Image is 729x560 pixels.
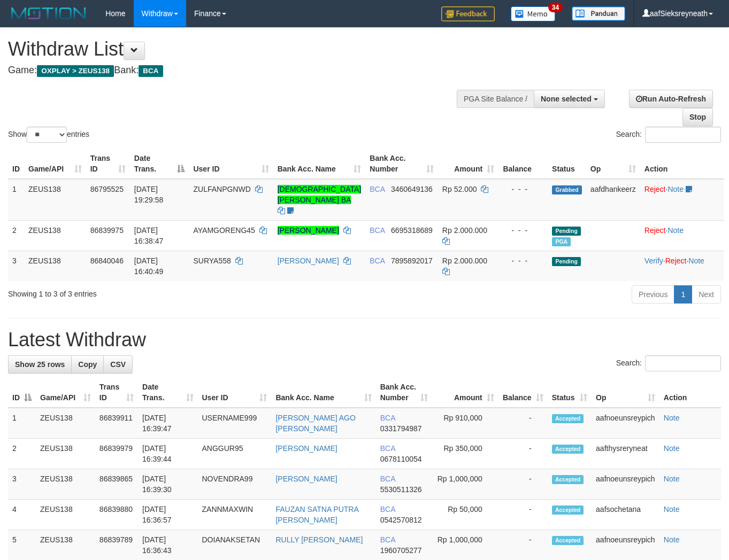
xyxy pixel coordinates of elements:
span: Show 25 rows [15,360,65,369]
span: BCA [380,475,395,483]
span: Copy 0542570812 to clipboard [380,516,422,524]
th: Amount: activate to sort column ascending [432,377,498,408]
td: 4 [8,500,36,530]
td: ZEUS138 [36,408,95,439]
td: aafdhankeerz [586,179,640,221]
th: Op: activate to sort column ascending [586,149,640,179]
td: ZANNMAXWIN [198,500,272,530]
th: Date Trans.: activate to sort column ascending [138,377,197,408]
td: - [498,408,548,439]
a: Note [664,475,680,483]
a: Run Auto-Refresh [629,90,713,108]
th: Balance [498,149,548,179]
th: ID [8,149,24,179]
span: Grabbed [552,185,582,195]
td: 86839880 [95,500,138,530]
span: BCA [370,185,385,193]
td: ZEUS138 [24,251,86,281]
span: 86839975 [90,226,124,235]
th: Bank Acc. Name: activate to sort column ascending [273,149,366,179]
img: Feedback.jpg [441,6,495,21]
span: [DATE] 16:38:47 [134,226,164,245]
span: Accepted [552,505,584,515]
span: SURYA558 [193,256,231,265]
th: Date Trans.: activate to sort column descending [130,149,189,179]
span: Rp 2.000.000 [442,256,487,265]
a: CSV [103,355,133,374]
td: 86839911 [95,408,138,439]
a: RULLY [PERSON_NAME] [275,535,363,544]
th: Status [548,149,586,179]
th: Game/API: activate to sort column ascending [36,377,95,408]
td: 86839865 [95,469,138,500]
td: · [640,179,724,221]
img: panduan.png [572,6,625,21]
a: Verify [644,256,663,265]
td: ZEUS138 [36,439,95,469]
span: 34 [548,3,563,12]
span: BCA [380,444,395,453]
a: 1 [674,285,692,304]
td: ZEUS138 [36,469,95,500]
span: OXPLAY > ZEUS138 [37,65,114,77]
span: Rp 52.000 [442,185,477,193]
span: Accepted [552,475,584,484]
td: - [498,500,548,530]
th: Bank Acc. Name: activate to sort column ascending [271,377,375,408]
span: CSV [110,360,126,369]
td: - [498,469,548,500]
a: Reject [665,256,687,265]
div: Showing 1 to 3 of 3 entries [8,284,296,299]
a: Note [664,444,680,453]
span: Accepted [552,445,584,454]
a: [DEMOGRAPHIC_DATA][PERSON_NAME] BA [278,185,362,204]
td: [DATE] 16:39:30 [138,469,197,500]
input: Search: [645,127,721,143]
span: BCA [380,505,395,514]
td: 86839979 [95,439,138,469]
td: [DATE] 16:39:44 [138,439,197,469]
td: Rp 1,000,000 [432,469,498,500]
span: None selected [541,95,592,103]
a: Reject [644,185,666,193]
span: BCA [380,535,395,544]
span: [DATE] 16:40:49 [134,256,164,276]
a: [PERSON_NAME] [275,444,337,453]
a: Note [664,414,680,422]
span: Pending [552,227,581,236]
a: [PERSON_NAME] [275,475,337,483]
th: ID: activate to sort column descending [8,377,36,408]
a: Note [667,185,684,193]
span: Copy 3460649136 to clipboard [391,185,433,193]
input: Search: [645,355,721,371]
a: Note [688,256,704,265]
a: Note [664,535,680,544]
select: Showentries [27,127,67,143]
div: - - - [503,255,543,266]
td: Rp 910,000 [432,408,498,439]
span: Copy 7895892017 to clipboard [391,256,433,265]
th: Game/API: activate to sort column ascending [24,149,86,179]
td: 1 [8,408,36,439]
td: ANGGUR95 [198,439,272,469]
h4: Game: Bank: [8,65,475,76]
a: [PERSON_NAME] [278,226,339,235]
td: 3 [8,469,36,500]
a: FAUZAN SATNA PUTRA [PERSON_NAME] [275,505,358,524]
td: [DATE] 16:36:57 [138,500,197,530]
span: Copy 0678110054 to clipboard [380,455,422,463]
td: ZEUS138 [24,220,86,251]
td: aafsochetana [592,500,659,530]
a: Previous [632,285,674,304]
h1: Latest Withdraw [8,329,721,351]
div: - - - [503,225,543,236]
span: BCA [139,65,163,77]
span: Accepted [552,414,584,423]
button: None selected [534,90,605,108]
label: Show entries [8,127,89,143]
td: aafnoeunsreypich [592,408,659,439]
td: · [640,220,724,251]
th: Action [659,377,721,408]
td: Rp 350,000 [432,439,498,469]
td: Rp 50,000 [432,500,498,530]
